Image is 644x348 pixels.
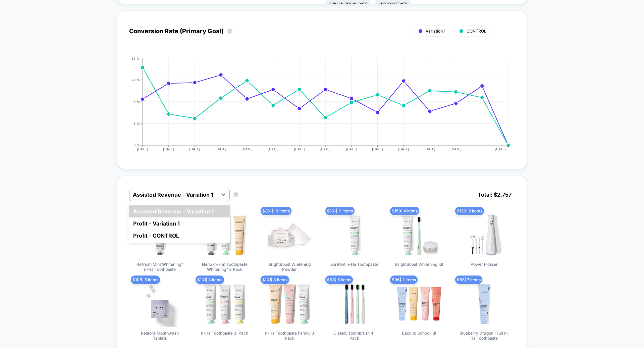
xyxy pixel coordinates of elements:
img: n-Ha Toothpaste Family 3 Pack [266,280,313,327]
span: Variation 1 [426,29,445,34]
tspan: [DATE] [241,147,253,151]
span: $ 108 | 5 items [131,276,160,284]
span: Restore Mouthwash Tablets [135,331,185,341]
tspan: [DATE] [215,147,226,151]
img: Classic Toothbrush 4-Pack [331,280,378,327]
img: Back to School Kit [396,280,443,327]
span: $ 85 | 7 items [455,276,482,284]
span: $ 150 | 4 items [390,207,419,215]
span: n-Ha Toothpaste Family 3 Pack [264,331,315,341]
span: CONTROL [467,29,486,34]
span: BrightBoost Whitening Powder [264,262,315,272]
tspan: [DATE] [163,147,174,151]
span: $ 96 | 2 items [390,276,418,284]
span: $ 98 | 5 items [325,276,353,284]
span: Nano (n-Ha) Toothpaste Whitening* 3 Pack [200,262,250,272]
span: $ 101 | 3 items [196,276,224,284]
tspan: [DATE] [450,147,462,151]
div: Profit - Variation 1 [129,217,230,230]
tspan: [DATE] [495,147,506,151]
span: n-Ha Toothpaste 3-Pack [201,331,248,336]
span: Blueberry Dragon Fruit n-Ha Toothpaste [459,331,509,341]
button: ? [233,192,238,197]
span: Refresh Mint Whitening* n-Ha Toothpaste [135,262,185,272]
span: Ela Mint n-Ha Toothpaste [330,262,378,267]
button: ? [227,29,232,34]
tspan: [DATE] [372,147,383,151]
img: BrightBoost Whitening Powder [266,211,313,258]
img: Restore Mouthwash Tablets [137,280,183,327]
span: Power Flosser [471,262,498,267]
tspan: 0 % [133,143,140,147]
tspan: [DATE] [398,147,409,151]
div: Assisted Revenue - Variation 1 [129,205,230,217]
span: BrightBoost Whitening Kit [395,262,443,267]
div: CONVERSION_RATE [122,56,508,157]
img: BrightBoost Whitening Kit [396,211,443,258]
span: $ 261 | 13 items [261,207,291,215]
span: Classic Toothbrush 4-Pack [329,331,380,341]
tspan: [DATE] [346,147,357,151]
span: $ 120 | 2 items [455,207,484,215]
tspan: [DATE] [137,147,148,151]
tspan: 8 % [133,121,140,125]
div: Profit - CONTROL [129,230,230,242]
tspan: [DATE] [320,147,331,151]
tspan: [DATE] [424,147,435,151]
span: $ 181 | 11 items [325,207,355,215]
img: Ela Mint n-Ha Toothpaste [331,211,378,258]
img: Blueberry Dragon Fruit n-Ha Toothpaste [461,280,507,327]
tspan: [DATE] [189,147,200,151]
tspan: [DATE] [268,147,279,151]
tspan: [DATE] [294,147,305,151]
tspan: 32 % [131,56,140,60]
span: Back to School Kit [402,331,436,336]
img: n-Ha Toothpaste 3-Pack [201,280,248,327]
span: Total: $ 2,757 [474,188,515,201]
tspan: 24 % [131,78,140,82]
span: $ 101 | 3 items [261,276,289,284]
tspan: 16 % [132,99,140,103]
img: Power Flosser [461,211,507,258]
